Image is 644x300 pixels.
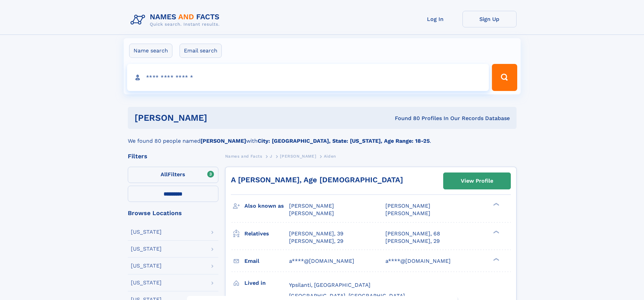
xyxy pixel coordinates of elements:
[280,154,316,159] span: [PERSON_NAME]
[128,129,517,145] div: We found 80 people named with .
[385,210,430,216] span: [PERSON_NAME]
[244,277,289,289] h3: Lived in
[408,11,462,27] a: Log In
[244,200,289,212] h3: Also known as
[161,171,168,178] span: All
[289,203,334,209] span: [PERSON_NAME]
[244,228,289,239] h3: Relatives
[131,246,162,252] div: [US_STATE]
[289,230,343,237] a: [PERSON_NAME], 39
[289,210,334,216] span: [PERSON_NAME]
[444,173,510,189] a: View Profile
[131,263,162,269] div: [US_STATE]
[225,152,262,160] a: Names and Facts
[127,64,489,91] input: search input
[270,154,272,159] span: J
[462,11,517,27] a: Sign Up
[492,64,517,91] button: Search Button
[492,257,500,261] div: ❯
[385,230,440,237] a: [PERSON_NAME], 68
[180,44,222,58] label: Email search
[289,293,405,299] span: [GEOGRAPHIC_DATA], [GEOGRAPHIC_DATA]
[128,153,218,159] div: Filters
[492,230,500,234] div: ❯
[280,152,316,160] a: [PERSON_NAME]
[244,255,289,267] h3: Email
[128,167,218,183] label: Filters
[131,280,162,285] div: [US_STATE]
[289,282,371,288] span: Ypsilanti, [GEOGRAPHIC_DATA]
[385,237,440,245] a: [PERSON_NAME], 29
[492,202,500,207] div: ❯
[461,173,493,189] div: View Profile
[301,115,510,122] div: Found 80 Profiles In Our Records Database
[129,44,172,58] label: Name search
[131,229,162,235] div: [US_STATE]
[258,138,430,144] b: City: [GEOGRAPHIC_DATA], State: [US_STATE], Age Range: 18-25
[289,237,343,245] a: [PERSON_NAME], 29
[135,114,301,122] h1: [PERSON_NAME]
[128,210,218,216] div: Browse Locations
[231,176,403,184] a: A [PERSON_NAME], Age [DEMOGRAPHIC_DATA]
[324,154,336,159] span: Aiden
[200,138,246,144] b: [PERSON_NAME]
[385,203,430,209] span: [PERSON_NAME]
[128,11,225,29] img: Logo Names and Facts
[270,152,272,160] a: J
